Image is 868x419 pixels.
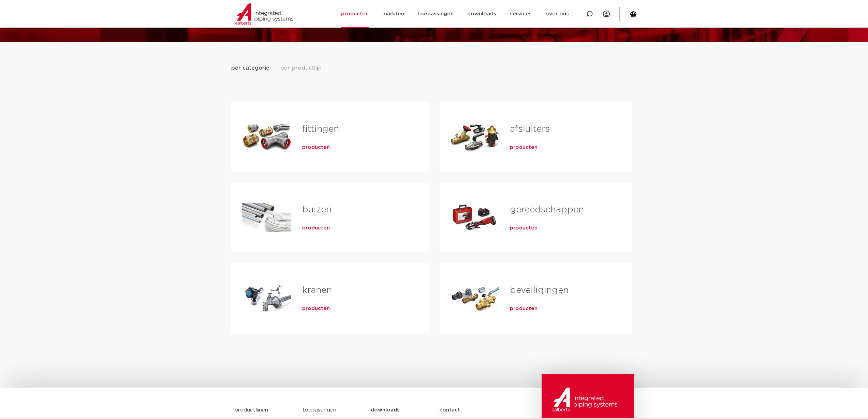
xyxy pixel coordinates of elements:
span: per productlijn [280,64,322,72]
a: producten [510,225,538,232]
a: productlijnen [235,407,268,413]
a: producten [302,144,330,151]
a: producten [302,305,330,312]
a: contact [439,402,508,419]
a: producten [510,144,538,151]
a: producten [510,305,538,312]
a: producten [302,225,330,232]
div: Tabs. Open items met enter of spatie, sluit af met escape en navigeer met de pijltoetsen. [231,64,637,344]
span: per categorie [231,64,269,72]
a: afsluiters [510,125,550,134]
a: downloads [371,402,439,419]
a: toepassingen [303,407,336,413]
a: kranen [302,286,332,295]
a: fittingen [302,125,339,134]
a: gereedschappen [510,205,584,214]
a: buizen [302,205,332,214]
a: beveiligingen [510,286,569,295]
